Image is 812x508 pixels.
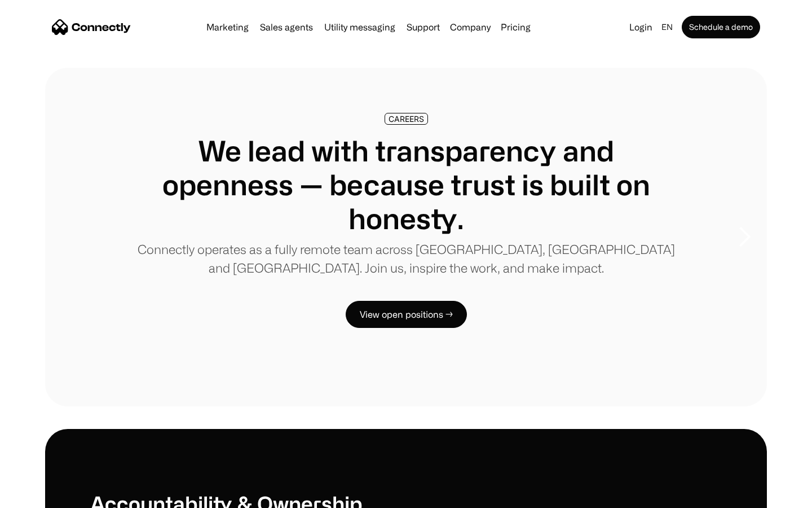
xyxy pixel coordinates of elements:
a: Support [402,23,444,32]
a: home [52,19,131,36]
ul: Language list [23,488,68,504]
div: Company [450,19,491,35]
aside: Language selected: English [11,487,68,504]
a: Sales agents [255,23,317,32]
div: next slide [722,181,767,294]
div: en [661,19,673,35]
a: Marketing [202,23,253,32]
a: View open positions → [346,301,467,328]
div: CAREERS [389,115,424,123]
a: Utility messaging [320,23,400,32]
a: Schedule a demo [682,16,760,38]
h1: We lead with transparency and openness — because trust is built on honesty. [135,134,677,235]
div: carousel [45,68,767,406]
p: Connectly operates as a fully remote team across [GEOGRAPHIC_DATA], [GEOGRAPHIC_DATA] and [GEOGRA... [135,240,677,277]
div: 1 of 8 [45,68,767,406]
div: Company [447,19,494,35]
div: en [657,19,679,35]
a: Pricing [496,23,535,32]
a: Login [625,19,657,35]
